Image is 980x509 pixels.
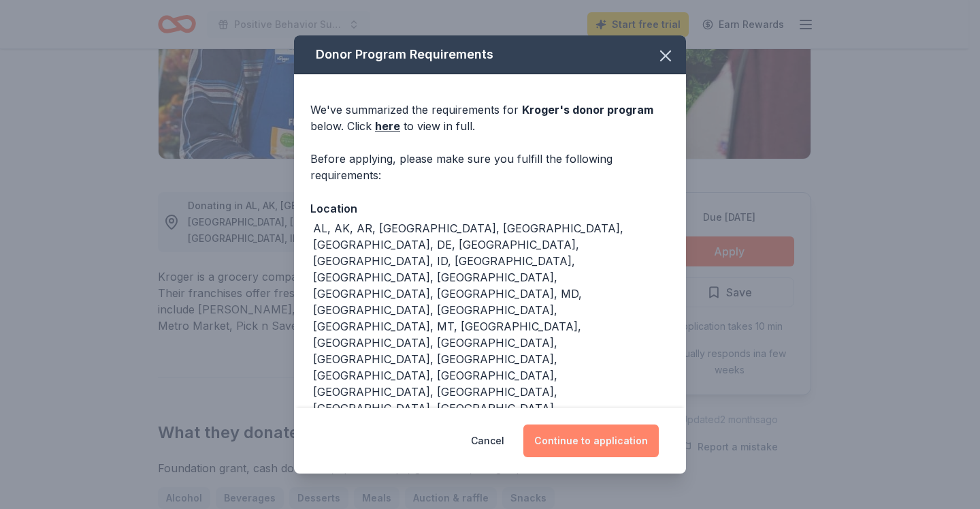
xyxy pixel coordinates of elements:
span: Kroger 's donor program [522,103,653,117]
div: Before applying, please make sure you fulfill the following requirements: [310,151,670,183]
div: Location [310,200,670,217]
div: Donor Program Requirements [294,35,686,74]
button: Cancel [471,425,504,457]
a: here [375,118,400,134]
div: AL, AK, AR, [GEOGRAPHIC_DATA], [GEOGRAPHIC_DATA], [GEOGRAPHIC_DATA], DE, [GEOGRAPHIC_DATA], [GEOG... [313,220,670,449]
button: Continue to application [523,425,659,457]
div: We've summarized the requirements for below. Click to view in full. [310,102,670,134]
